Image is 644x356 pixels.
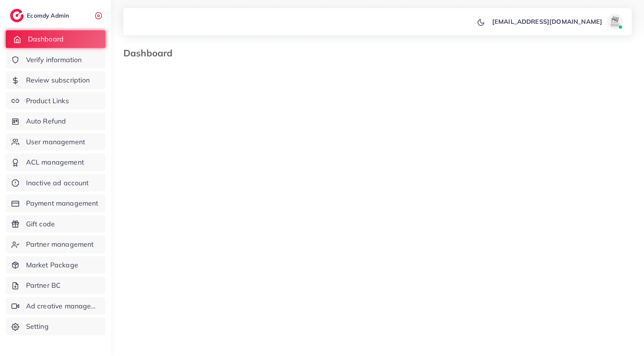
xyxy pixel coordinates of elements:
span: Market Package [26,260,78,270]
a: ACL management [6,153,105,171]
span: Review subscription [26,75,90,85]
a: Dashboard [6,30,105,48]
span: Product Links [26,96,69,106]
span: Dashboard [28,34,64,44]
p: [EMAIL_ADDRESS][DOMAIN_NAME] [492,17,602,26]
h2: Ecomdy Admin [27,12,71,19]
a: logoEcomdy Admin [10,9,71,22]
a: Ad creative management [6,297,105,315]
a: Review subscription [6,71,105,89]
h3: Dashboard [123,48,179,59]
span: Auto Refund [26,116,66,126]
span: Verify information [26,55,82,65]
span: Ad creative management [26,301,100,311]
a: Product Links [6,92,105,110]
a: Payment management [6,194,105,212]
a: Inactive ad account [6,174,105,192]
img: avatar [607,14,623,29]
span: Payment management [26,198,99,208]
a: Market Package [6,256,105,274]
a: Gift code [6,215,105,233]
span: ACL management [26,157,84,167]
span: Partner management [26,239,94,249]
a: User management [6,133,105,151]
span: User management [26,137,85,147]
span: Partner BC [26,280,61,290]
a: Partner BC [6,277,105,294]
span: Gift code [26,219,55,229]
span: Setting [26,321,49,331]
a: Partner management [6,236,105,253]
img: logo [10,9,24,22]
a: Verify information [6,51,105,69]
a: Setting [6,318,105,335]
a: Auto Refund [6,112,105,130]
span: Inactive ad account [26,178,89,188]
a: [EMAIL_ADDRESS][DOMAIN_NAME]avatar [488,14,626,29]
